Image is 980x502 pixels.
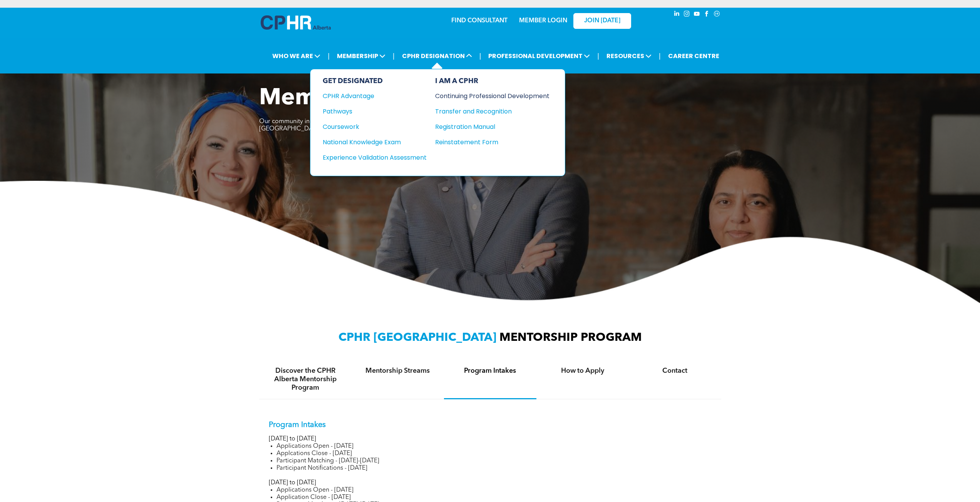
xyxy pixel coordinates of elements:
[276,450,712,457] li: Applcations Close - [DATE]
[259,87,466,110] span: Member Programs
[323,122,416,132] div: Coursework
[435,91,538,101] div: Continuing Professional Development
[323,91,416,101] div: CPHR Advantage
[479,48,481,64] li: |
[636,367,714,375] h4: Contact
[435,77,549,85] div: I AM A CPHR
[435,137,538,147] div: Reinstatement Form
[486,49,592,63] span: PROFESSIONAL DEVELOPMENT
[435,107,549,116] a: Transfer and Recognition
[435,137,549,147] a: Reinstatement Form
[323,153,416,162] div: Experience Validation Assessment
[276,457,712,465] li: Participant Matching - [DATE]-[DATE]
[666,49,722,63] a: CAREER CENTRE
[338,332,496,344] span: CPHR [GEOGRAPHIC_DATA]
[269,420,712,430] p: Program Intakes
[703,10,711,20] a: facebook
[573,13,631,29] a: JOIN [DATE]
[323,153,427,162] a: Experience Validation Assessment
[543,367,622,375] h4: How to Apply
[276,443,712,450] li: Applications Open - [DATE]
[451,18,508,24] a: FIND CONSULTANT
[435,91,549,101] a: Continuing Professional Development
[519,18,567,24] a: MEMBER LOGIN
[276,465,712,472] li: Participant Notifications - [DATE]
[276,487,712,494] li: Applications Open - [DATE]
[693,10,701,20] a: youtube
[269,435,712,443] p: [DATE] to [DATE]
[269,479,712,487] p: [DATE] to [DATE]
[323,91,427,101] a: CPHR Advantage
[393,48,395,64] li: |
[261,15,331,30] img: A blue and white logo for cp alberta
[673,10,681,20] a: linkedin
[266,367,345,392] h4: Discover the CPHR Alberta Mentorship Program
[597,48,599,64] li: |
[323,107,416,116] div: Pathways
[276,494,712,501] li: Application Close - [DATE]
[335,49,388,63] span: MEMBERSHIP
[323,137,427,147] a: National Knowledge Exam
[604,49,654,63] span: RESOURCES
[358,367,437,375] h4: Mentorship Streams
[584,17,620,25] span: JOIN [DATE]
[328,48,330,64] li: |
[683,10,691,20] a: instagram
[451,367,529,375] h4: Program Intakes
[400,49,474,63] span: CPHR DESIGNATION
[323,137,416,147] div: National Knowledge Exam
[713,10,721,20] a: Social network
[435,122,538,132] div: Registration Manual
[323,77,427,85] div: GET DESIGNATED
[259,118,476,132] span: Our community includes over 3,300 CPHRs, living and working in [GEOGRAPHIC_DATA], the [GEOGRAPHIC...
[499,332,642,344] span: MENTORSHIP PROGRAM
[435,107,538,116] div: Transfer and Recognition
[323,122,427,132] a: Coursework
[435,122,549,132] a: Registration Manual
[659,48,661,64] li: |
[270,49,323,63] span: WHO WE ARE
[323,107,427,116] a: Pathways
